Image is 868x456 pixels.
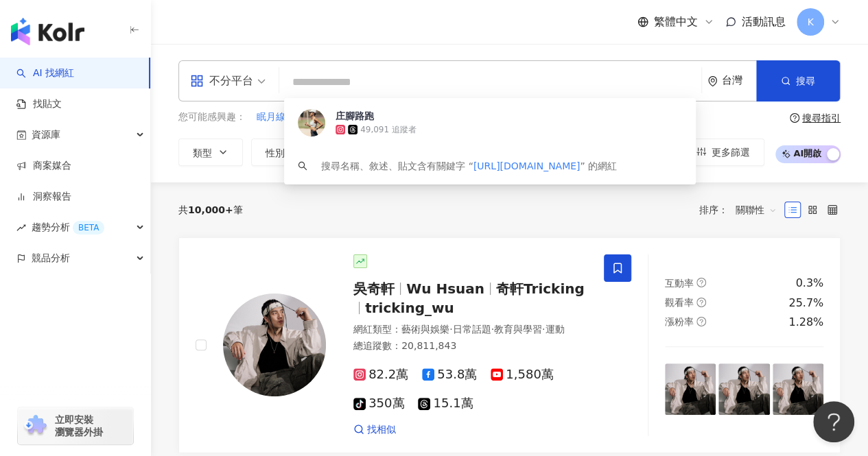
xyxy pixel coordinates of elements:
[251,139,316,166] button: 性別
[16,67,74,80] a: searchAI 找網紅
[696,298,706,307] span: question-circle
[418,396,473,411] span: 15.1萬
[296,110,317,125] button: 女賽
[654,14,698,29] span: 繁體中文
[327,110,367,125] button: 機車旅遊
[178,139,243,166] button: 類型
[378,110,417,124] span: 機車裝備
[795,276,823,291] div: 0.3%
[367,423,396,437] span: 找相似
[353,396,404,411] span: 350萬
[338,147,367,158] span: 追蹤數
[16,190,71,204] a: 洞察報告
[16,223,26,232] span: rise
[452,324,491,335] span: 日常話題
[796,75,815,86] span: 搜尋
[421,147,449,158] span: 互動率
[190,70,253,92] div: 不分平台
[707,76,718,86] span: environment
[788,296,823,311] div: 25.7%
[353,323,587,337] div: 網紅類型 ：
[178,110,246,124] span: 您可能感興趣：
[353,280,395,297] span: 吳奇軒
[494,324,542,335] span: 教育與學習
[491,368,554,382] span: 1,580萬
[665,297,694,308] span: 觀看率
[742,15,786,28] span: 活動訊息
[223,293,326,396] img: KOL Avatar
[712,147,750,158] span: 更多篩選
[813,401,854,442] iframe: Help Scout Beacon - Open
[353,339,587,353] div: 總追蹤數 ： 20,811,843
[178,204,243,215] div: 共 筆
[665,363,716,414] img: post-image
[188,204,233,215] span: 10,000+
[324,139,398,166] button: 追蹤數
[11,18,84,45] img: logo
[696,278,706,287] span: question-circle
[32,212,104,243] span: 趨勢分析
[542,324,545,335] span: ·
[55,413,103,438] span: 立即安裝 瀏覽器外掛
[190,74,204,88] span: appstore
[22,415,49,437] img: chrome extension
[736,199,777,221] span: 關聯性
[503,147,532,158] span: 觀看率
[32,119,60,150] span: 資源庫
[665,278,694,289] span: 互動率
[353,368,408,382] span: 82.2萬
[406,280,484,297] span: Wu Hsuan
[32,243,70,274] span: 競品分析
[496,280,585,297] span: 奇軒Tricking
[585,147,643,158] span: 合作費用預估
[807,14,813,29] span: K
[722,75,756,86] div: 台灣
[790,113,799,123] span: question-circle
[16,97,62,111] a: 找貼文
[773,363,823,414] img: post-image
[401,324,449,335] span: 藝術與娛樂
[489,139,563,166] button: 觀看率
[718,363,769,414] img: post-image
[571,139,674,166] button: 合作費用預估
[353,423,396,437] a: 找相似
[193,147,212,158] span: 類型
[18,407,133,444] a: chrome extension立即安裝 瀏覽器外掛
[699,199,784,221] div: 排序：
[297,110,316,124] span: 女賽
[665,316,694,327] span: 漲粉率
[449,324,452,335] span: ·
[266,147,285,158] span: 性別
[491,324,493,335] span: ·
[257,110,285,124] span: 眠月線
[682,139,764,166] button: 更多篩選
[802,112,841,123] div: 搜尋指引
[788,315,823,330] div: 1.28%
[406,139,480,166] button: 互動率
[16,159,71,173] a: 商案媒合
[422,368,477,382] span: 53.8萬
[328,110,366,124] span: 機車旅遊
[696,317,706,326] span: question-circle
[377,110,417,125] button: 機車裝備
[756,60,840,101] button: 搜尋
[178,237,841,454] a: KOL Avatar吳奇軒Wu Hsuan奇軒Trickingtricking_wu網紅類型：藝術與娛樂·日常話題·教育與學習·運動總追蹤數：20,811,84382.2萬53.8萬1,580萬...
[256,110,286,125] button: 眠月線
[73,221,104,235] div: BETA
[365,300,454,316] span: tricking_wu
[545,324,564,335] span: 運動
